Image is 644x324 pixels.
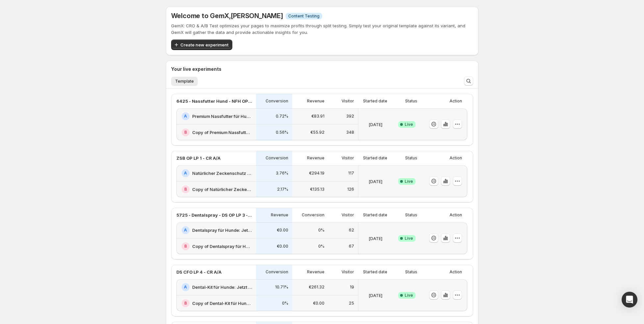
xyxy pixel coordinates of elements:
[192,300,252,307] h2: Copy of Dental-Kit für Hunde: Jetzt unschlagbaren Neukunden Deal sichern!
[282,301,288,306] p: 0%
[171,40,232,50] button: Create new experiment
[450,269,462,275] p: Action
[349,301,354,306] p: 25
[184,114,187,119] h2: A
[277,244,288,249] p: €0.00
[313,301,324,306] p: €0.00
[405,155,417,161] p: Status
[342,155,354,161] p: Visitor
[277,187,288,192] p: 2.17%
[464,76,473,86] button: Search and filter results
[350,284,354,290] p: 19
[184,244,187,249] h2: B
[342,212,354,218] p: Visitor
[347,187,354,192] p: 126
[309,284,324,290] p: €261.32
[276,130,288,135] p: 0.56%
[266,269,288,275] p: Conversion
[184,130,187,135] h2: B
[302,212,324,218] p: Conversion
[405,236,413,241] span: Live
[450,98,462,104] p: Action
[310,187,324,192] p: €135.13
[363,98,387,104] p: Started date
[450,155,462,161] p: Action
[184,187,187,192] h2: B
[348,171,354,176] p: 117
[192,170,252,176] h2: Natürlicher Zeckenschutz für Hunde: Jetzt Neukunden Deal sichern!
[171,12,283,20] h5: Welcome to GemX
[176,155,220,161] p: ZSB OP LP 1 - CR A/A
[276,171,288,176] p: 3.76%
[369,178,382,185] p: [DATE]
[176,212,252,218] p: 5725 - Dentalspray - DS OP LP 3 - kleine offer box mobil
[307,155,324,161] p: Revenue
[405,122,413,127] span: Live
[229,12,283,20] span: , [PERSON_NAME]
[192,243,252,250] h2: Copy of Dentalspray für Hunde: Jetzt Neukunden Deal sichern!
[309,171,324,176] p: €294.19
[363,212,387,218] p: Started date
[277,228,288,233] p: €0.00
[184,171,187,176] h2: A
[184,301,187,306] h2: B
[307,98,324,104] p: Revenue
[288,13,320,19] span: Content Testing
[175,79,194,84] span: Template
[171,22,473,36] p: GemX: CRO & A/B Test optimizes your pages to maximize profits through split testing. Simply test ...
[192,284,252,290] h2: Dental-Kit für Hunde: Jetzt unschlagbaren Neukunden Deal sichern!
[171,66,221,72] h3: Your live experiments
[192,227,252,233] h2: Dentalspray für Hunde: Jetzt Neukunden Deal sichern!
[318,244,324,249] p: 0%
[405,212,417,218] p: Status
[271,212,288,218] p: Revenue
[405,98,417,104] p: Status
[176,269,221,275] p: DS CFO LP 4 - CR A/A
[346,130,354,135] p: 348
[450,212,462,218] p: Action
[622,292,637,308] div: Open Intercom Messenger
[184,228,187,233] h2: A
[342,98,354,104] p: Visitor
[405,269,417,275] p: Status
[266,98,288,104] p: Conversion
[346,114,354,119] p: 392
[369,235,382,242] p: [DATE]
[363,269,387,275] p: Started date
[184,284,187,290] h2: A
[310,130,324,135] p: €55.92
[349,228,354,233] p: 62
[275,284,288,290] p: 10.71%
[176,98,252,104] p: 6425 - Nassfutter Hund - NFH OP LP 1 - Offer - 3 vs. 2
[192,129,252,136] h2: Copy of Premium Nassfutter für Hunde: Jetzt Neukunden Deal sichern!
[349,244,354,249] p: 67
[192,113,252,120] h2: Premium Nassfutter für Hunde: Jetzt Neukunden Deal sichern!
[311,114,324,119] p: €83.91
[180,41,228,48] span: Create new experiment
[342,269,354,275] p: Visitor
[318,228,324,233] p: 0%
[363,155,387,161] p: Started date
[369,121,382,128] p: [DATE]
[405,293,413,298] span: Live
[192,186,252,193] h2: Copy of Natürlicher Zeckenschutz für Hunde: Jetzt Neukunden Deal sichern!
[307,269,324,275] p: Revenue
[405,179,413,184] span: Live
[369,292,382,299] p: [DATE]
[276,114,288,119] p: 0.72%
[266,155,288,161] p: Conversion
